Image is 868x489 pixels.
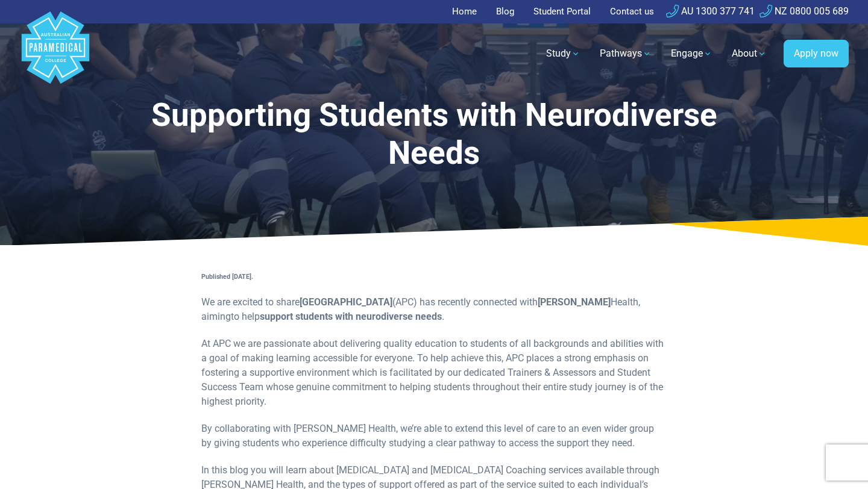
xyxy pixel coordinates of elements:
p: Health, aiming [201,295,667,324]
a: NZ 0800 005 689 [759,5,849,17]
span: to help [231,311,260,322]
h1: Supporting Students with Neurodiverse Needs [123,96,745,173]
span: [GEOGRAPHIC_DATA] [300,296,392,308]
a: Engage [664,37,720,70]
a: AU 1300 377 741 [666,5,755,17]
span: support students with neurodiverse needs [260,311,442,322]
span: Published [DATE]. [201,273,253,281]
a: About [725,37,774,70]
a: Study [539,37,588,70]
span: . [442,311,444,322]
a: Australian Paramedical College [19,23,92,84]
a: Apply now [784,40,849,67]
span: By collaborating with [PERSON_NAME] Health, we’re able to extend this level of care to an even wi... [201,423,654,449]
a: Pathways [593,37,659,70]
span: [PERSON_NAME] [538,296,611,308]
span: At APC we are passionate about delivering quality education to students of all backgrounds and ab... [201,338,664,407]
span: We are excited to share [201,296,300,308]
span: (APC) has recently connected with [392,296,538,308]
